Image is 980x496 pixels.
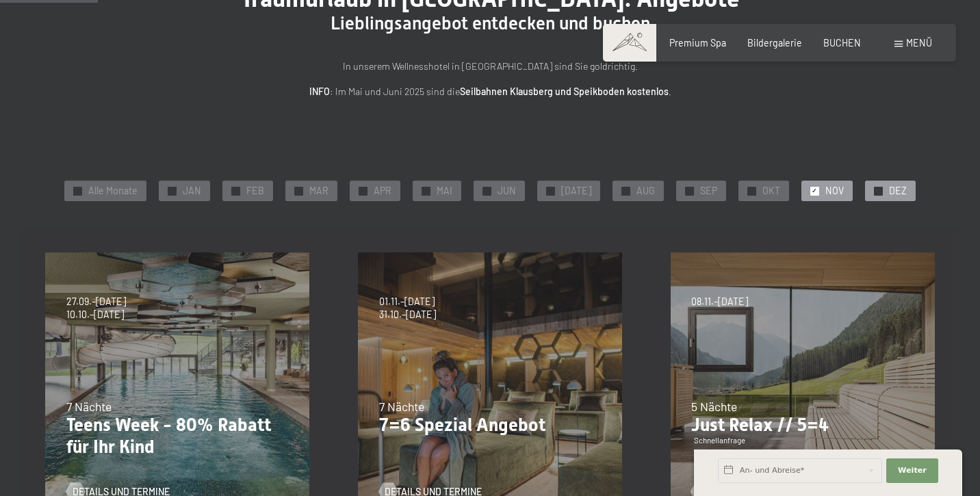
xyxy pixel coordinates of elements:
[691,415,914,436] p: Just Relax // 5=4
[669,37,726,49] a: Premium Spa
[309,86,330,97] strong: INFO
[66,308,126,322] span: 10.10.–[DATE]
[183,184,201,198] span: JAN
[700,184,717,198] span: SEP
[66,415,289,458] p: Teens Week - 80% Rabatt für Ihr Kind
[75,187,81,195] span: ✓
[309,184,328,198] span: MAR
[636,184,655,198] span: AUG
[548,187,554,195] span: ✓
[331,13,650,34] span: Lieblingsangebot entdecken und buchen
[691,399,737,414] span: 5 Nächte
[762,184,780,198] span: OKT
[424,187,429,195] span: ✓
[691,295,748,309] span: 08.11.–[DATE]
[498,184,516,198] span: JUN
[374,184,391,198] span: APR
[875,187,881,195] span: ✓
[906,37,932,49] span: Menü
[694,436,745,445] span: Schnellanfrage
[825,184,844,198] span: NOV
[623,187,629,195] span: ✓
[898,465,927,476] span: Weiter
[379,399,424,414] span: 7 Nächte
[170,187,175,195] span: ✓
[88,184,138,198] span: Alle Monate
[561,184,591,198] span: [DATE]
[233,187,239,195] span: ✓
[66,295,126,309] span: 27.09.–[DATE]
[379,415,602,436] p: 7=6 Spezial Angebot
[296,187,302,195] span: ✓
[246,184,264,198] span: FEB
[361,187,366,195] span: ✓
[749,187,754,195] span: ✓
[437,184,452,198] span: MAI
[189,59,791,75] p: In unserem Wellnesshotel in [GEOGRAPHIC_DATA] sind Sie goldrichtig.
[66,399,112,414] span: 7 Nächte
[812,187,817,195] span: ✓
[686,187,692,195] span: ✓
[460,86,669,97] strong: Seilbahnen Klausberg und Speikboden kostenlos
[823,37,861,49] a: BUCHEN
[189,84,791,100] p: : Im Mai und Juni 2025 sind die .
[889,184,907,198] span: DEZ
[886,458,938,483] button: Weiter
[485,187,490,195] span: ✓
[747,37,802,49] a: Bildergalerie
[379,308,436,322] span: 31.10.–[DATE]
[379,295,436,309] span: 01.11.–[DATE]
